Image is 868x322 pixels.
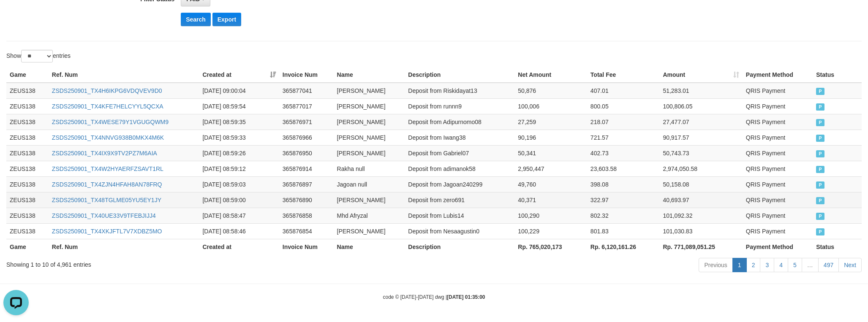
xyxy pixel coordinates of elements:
div: Showing 1 to 10 of 4,961 entries [6,257,355,269]
td: 365876897 [279,176,334,192]
td: QRIS Payment [743,208,813,223]
th: Ref. Num [49,67,199,83]
span: PAID [816,213,824,220]
a: ZSDS250901_TX4W2HYAERFZSAVT1RL [52,165,163,172]
label: Show entries [6,50,71,62]
span: PAID [816,103,824,111]
td: 365877017 [279,98,334,114]
a: 2 [746,258,761,272]
a: Next [838,258,862,272]
td: 801.83 [587,223,660,239]
th: Description [405,239,514,254]
td: [PERSON_NAME] [334,223,405,239]
a: 3 [760,258,774,272]
td: 49,760 [514,176,587,192]
td: 50,876 [514,83,587,99]
span: PAID [816,197,824,204]
th: Payment Method [743,67,813,83]
td: 51,283.01 [659,83,742,99]
td: [DATE] 09:00:04 [199,83,279,99]
td: 40,371 [514,192,587,208]
td: 218.07 [587,114,660,130]
button: Search [181,13,211,26]
td: 40,693.97 [659,192,742,208]
td: ZEUS138 [6,130,49,145]
a: ZSDS250901_TX4H6IKPG6VDQVEV9D0 [52,87,162,94]
a: ZSDS250901_TX48TGLME05YU5EY1JY [52,197,161,203]
td: 100,290 [514,208,587,223]
td: QRIS Payment [743,98,813,114]
td: Deposit from Riskidayat13 [405,83,514,99]
td: QRIS Payment [743,192,813,208]
td: QRIS Payment [743,223,813,239]
td: Rakha null [334,161,405,176]
td: 23,603.58 [587,161,660,176]
td: Deposit from Jagoan240299 [405,176,514,192]
th: Net Amount [514,67,587,83]
th: Rp. 6,120,161.26 [587,239,660,254]
a: 497 [818,258,839,272]
span: PAID [816,228,824,235]
td: 100,806.05 [659,98,742,114]
td: [DATE] 08:58:47 [199,208,279,223]
td: 322.97 [587,192,660,208]
th: Ref. Num [49,239,199,254]
td: 402.73 [587,145,660,161]
td: Mhd Afryzal [334,208,405,223]
td: Deposit from Nesaagustin0 [405,223,514,239]
span: PAID [816,181,824,189]
a: 1 [732,258,747,272]
td: [DATE] 08:59:35 [199,114,279,130]
td: 50,743.73 [659,145,742,161]
td: ZEUS138 [6,176,49,192]
td: ZEUS138 [6,161,49,176]
td: [PERSON_NAME] [334,192,405,208]
td: 365877041 [279,83,334,99]
span: PAID [816,88,824,95]
a: ZSDS250901_TX4WESE79Y1VGUGQWM9 [52,119,169,125]
td: QRIS Payment [743,176,813,192]
td: 2,974,050.58 [659,161,742,176]
th: Game [6,67,49,83]
th: Payment Method [743,239,813,254]
td: 27,477.07 [659,114,742,130]
td: [DATE] 08:58:46 [199,223,279,239]
strong: [DATE] 01:35:00 [447,294,485,300]
td: 50,341 [514,145,587,161]
td: 50,158.08 [659,176,742,192]
td: 365876890 [279,192,334,208]
td: 2,950,447 [514,161,587,176]
th: Total Fee [587,67,660,83]
a: ZSDS250901_TX40UE33V9TFEBJIJJ4 [52,212,156,219]
td: [DATE] 08:59:54 [199,98,279,114]
td: 101,030.83 [659,223,742,239]
td: [DATE] 08:59:12 [199,161,279,176]
td: 365876914 [279,161,334,176]
td: 407.01 [587,83,660,99]
td: QRIS Payment [743,114,813,130]
td: 90,917.57 [659,130,742,145]
a: … [802,258,819,272]
td: ZEUS138 [6,145,49,161]
a: ZSDS250901_TX4KFE7HELCYYL5QCXA [52,103,163,110]
td: Deposit from Gabriel07 [405,145,514,161]
th: Created at: activate to sort column ascending [199,67,279,83]
td: QRIS Payment [743,130,813,145]
td: [PERSON_NAME] [334,130,405,145]
td: 365876971 [279,114,334,130]
a: 4 [774,258,788,272]
td: 800.05 [587,98,660,114]
td: 365876966 [279,130,334,145]
td: Deposit from Adipurnomo08 [405,114,514,130]
th: Name [334,239,405,254]
td: 398.08 [587,176,660,192]
th: Amount: activate to sort column ascending [659,67,742,83]
td: [DATE] 08:59:00 [199,192,279,208]
button: Open LiveChat chat widget [3,3,29,29]
td: [PERSON_NAME] [334,145,405,161]
td: [PERSON_NAME] [334,83,405,99]
td: [PERSON_NAME] [334,114,405,130]
a: ZSDS250901_TX4ZJN4HFAH8AN78FRQ [52,181,162,188]
td: 27,259 [514,114,587,130]
th: Rp. 771,089,051.25 [659,239,742,254]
